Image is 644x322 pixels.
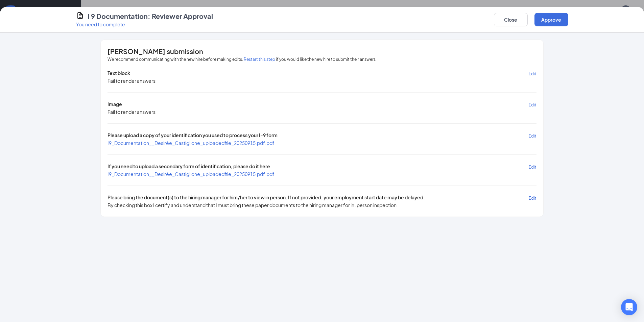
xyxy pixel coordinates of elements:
div: Fail to render answers [108,108,156,115]
span: Image [108,101,122,108]
p: You need to complete [76,21,213,28]
div: Open Intercom Messenger [621,299,637,315]
button: Edit [529,163,536,171]
button: Restart this step [244,56,275,63]
span: Please bring the document(s) to the hiring manager for him/her to view in person. If not provided... [108,194,425,202]
svg: CustomFormIcon [76,11,84,20]
h4: I 9 Documentation: Reviewer Approval [88,11,213,21]
span: If you need to upload a secondary form of identification, please do it here [108,163,270,171]
span: Edit [529,71,536,76]
button: Edit [529,70,536,77]
span: Please upload a copy of your identification you used to process your I-9 form [108,132,278,140]
button: Approve [534,13,568,26]
span: Edit [529,196,536,201]
a: I9_Documentation__Desirée_Castiglione_uploadedfile_20250915.pdf.pdf [108,140,275,146]
button: Edit [529,101,536,108]
button: Close [494,13,528,26]
span: We recommend communicating with the new hire before making edits. if you would like the new hire ... [108,56,376,63]
span: Text block [108,70,130,77]
span: Edit [529,102,536,107]
span: Edit [529,165,536,170]
div: Fail to render answers [108,77,156,84]
span: By checking this box I certify and understand that I must bring these paper documents to the hiri... [108,202,398,208]
a: I9_Documentation__Desirée_Castiglione_uploadedfile_20250915.pdf.pdf [108,171,275,177]
button: Edit [529,194,536,202]
button: Edit [529,132,536,140]
span: [PERSON_NAME] submission [108,48,203,55]
span: Edit [529,133,536,139]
